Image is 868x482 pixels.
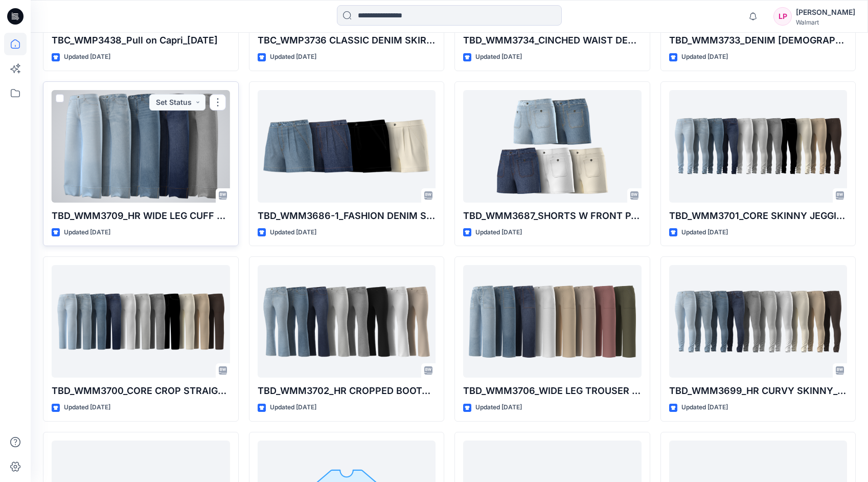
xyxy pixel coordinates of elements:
p: Updated [DATE] [681,402,728,413]
p: Updated [DATE] [681,227,728,238]
p: TBD_WMM3687_SHORTS W FRONT PATCH POCKET-OPTION 1 [DATE] [463,209,642,223]
a: TBD_WMM3700_CORE CROP STRAIGHT JEGGING 4.15.25 [52,265,230,378]
div: Walmart [796,18,855,26]
p: Updated [DATE] [64,52,110,62]
a: TBD_WMM3699_HR CURVY SKINNY_4.14.2025 [669,265,848,378]
a: TBD_WMM3701_CORE SKINNY JEGGING_4.15.2025 [669,90,848,203]
div: LP [773,7,792,26]
a: TBD_WMM3709_HR WIDE LEG CUFF JEAN_4.14.2025 [52,90,230,203]
p: Updated [DATE] [270,227,316,238]
p: TBD_WMM3699_HR CURVY SKINNY_[DATE] [669,384,848,398]
p: TBD_WMM3709_HR WIDE LEG CUFF JEAN_[DATE] [52,209,230,223]
a: TBD_WMM3686-1_FASHION DENIM SHORT-OPT2 4.15.25 [258,90,436,203]
p: TBD_WMM3686-1_FASHION DENIM SHORT-OPT2 [DATE] [258,209,436,223]
p: Updated [DATE] [681,52,728,62]
p: TBD_WMM3702_HR CROPPED BOOTCUT [DATE] [258,384,436,398]
p: Updated [DATE] [64,402,110,413]
p: Updated [DATE] [475,52,522,62]
p: Updated [DATE] [270,402,316,413]
p: Updated [DATE] [270,52,316,62]
div: [PERSON_NAME] [796,6,855,18]
a: TBD_WMM3706_WIDE LEG TROUSER 4.15.25 [463,265,642,378]
p: TBC_WMP3438_Pull on Capri_[DATE] [52,33,230,48]
a: TBD_WMM3687_SHORTS W FRONT PATCH POCKET-OPTION 1 4.15.25 [463,90,642,203]
p: TBD_WMM3733_DENIM [DEMOGRAPHIC_DATA] LIKE JACKET_[DATE] [669,33,848,48]
p: Updated [DATE] [475,402,522,413]
p: TBC_WMP3736 CLASSIC DENIM SKIRT_[DATE] [258,33,436,48]
p: TBD_WMM3701_CORE SKINNY JEGGING_[DATE] [669,209,848,223]
a: TBD_WMM3702_HR CROPPED BOOTCUT 4.9.25 [258,265,436,378]
p: Updated [DATE] [475,227,522,238]
p: TBD_WMM3700_CORE CROP STRAIGHT JEGGING [DATE] [52,384,230,398]
p: TBD_WMM3706_WIDE LEG TROUSER [DATE] [463,384,642,398]
p: Updated [DATE] [64,227,110,238]
p: TBD_WMM3734_CINCHED WAIST DENIM JACKET [DATE] [463,33,642,48]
